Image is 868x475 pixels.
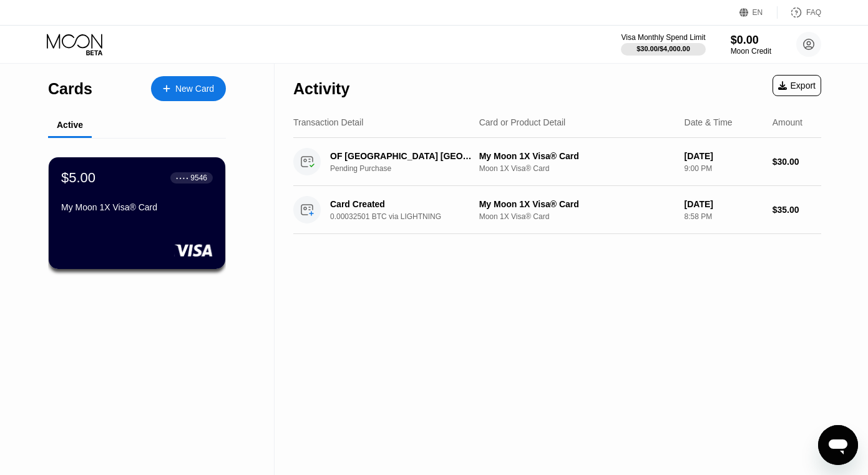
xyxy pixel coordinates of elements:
div: Pending Purchase [330,164,488,173]
div: Export [778,81,816,91]
div: EN [753,8,763,17]
div: Card Created [330,199,477,209]
div: Card or Product Detail [479,117,566,127]
div: Active [57,120,83,130]
div: [DATE] [685,151,763,161]
div: FAQ [806,8,821,17]
div: My Moon 1X Visa® Card [479,199,675,209]
div: $5.00 [61,170,95,186]
div: 8:58 PM [685,212,763,221]
div: Transaction Detail [293,117,363,127]
div: Activity [293,80,349,98]
div: Visa Monthly Spend Limit$30.00/$4,000.00 [621,33,705,56]
div: New Card [151,76,226,101]
div: OF [GEOGRAPHIC_DATA] [GEOGRAPHIC_DATA] [330,151,477,161]
div: $35.00 [773,205,821,215]
div: $30.00 / $4,000.00 [636,45,690,52]
div: [DATE] [685,199,763,209]
div: Export [773,75,821,96]
div: 0.00032501 BTC via LIGHTNING [330,212,488,221]
div: Amount [773,117,802,127]
div: Moon 1X Visa® Card [479,164,675,173]
div: OF [GEOGRAPHIC_DATA] [GEOGRAPHIC_DATA]Pending PurchaseMy Moon 1X Visa® CardMoon 1X Visa® Card[DAT... [293,138,821,186]
iframe: Button to launch messaging window [818,425,858,465]
div: $30.00 [773,157,821,167]
div: ● ● ● ● [176,176,188,180]
div: 9546 [190,174,207,182]
div: Cards [48,80,92,98]
div: My Moon 1X Visa® Card [479,151,675,161]
div: $5.00● ● ● ●9546My Moon 1X Visa® Card [49,157,225,269]
div: $0.00Moon Credit [731,34,771,56]
div: FAQ [778,6,821,19]
div: New Card [175,84,214,94]
div: Moon Credit [731,47,771,56]
div: Date & Time [685,117,733,127]
div: Moon 1X Visa® Card [479,212,675,221]
div: Visa Monthly Spend Limit [621,33,705,42]
div: Card Created0.00032501 BTC via LIGHTNINGMy Moon 1X Visa® CardMoon 1X Visa® Card[DATE]8:58 PM$35.00 [293,186,821,234]
div: My Moon 1X Visa® Card [61,202,213,212]
div: 9:00 PM [685,164,763,173]
div: EN [739,6,778,19]
div: $0.00 [731,34,771,47]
